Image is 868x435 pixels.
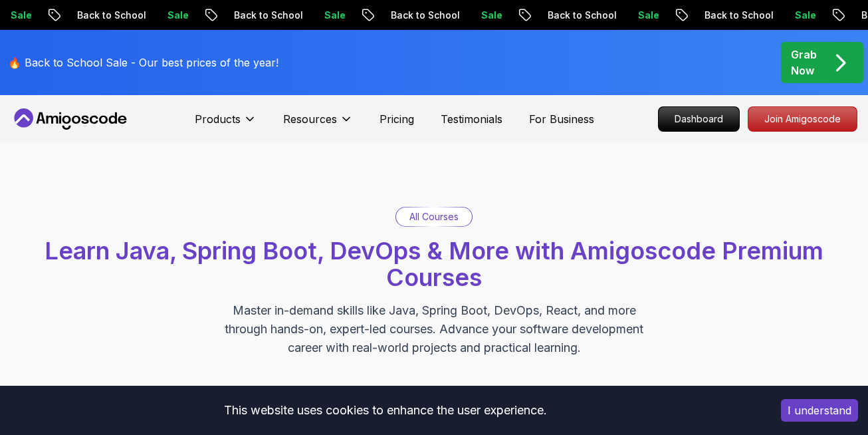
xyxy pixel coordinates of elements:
[748,107,857,131] p: Join Amigoscode
[781,399,858,422] button: Accept cookies
[152,9,195,22] p: Sale
[10,396,761,425] div: This website uses cookies to enhance the user experience.
[219,9,309,22] p: Back to School
[45,236,823,292] span: Learn Java, Spring Boot, DevOps & More with Amigoscode Premium Courses
[380,111,414,127] a: Pricing
[658,106,740,132] a: Dashboard
[689,9,780,22] p: Back to School
[409,210,459,223] p: All Courses
[309,9,352,22] p: Sale
[8,55,278,71] p: 🔥 Back to School Sale - Our best prices of the year!
[466,9,508,22] p: Sale
[623,9,665,22] p: Sale
[62,9,152,22] p: Back to School
[195,111,241,127] p: Products
[532,9,623,22] p: Back to School
[283,111,353,138] button: Resources
[529,111,594,127] a: For Business
[659,107,739,131] p: Dashboard
[376,9,466,22] p: Back to School
[283,111,337,127] p: Resources
[195,111,257,138] button: Products
[791,47,817,78] p: Grab Now
[748,106,857,132] a: Join Amigoscode
[441,111,502,127] a: Testimonials
[211,301,657,357] p: Master in-demand skills like Java, Spring Boot, DevOps, React, and more through hands-on, expert-...
[780,9,822,22] p: Sale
